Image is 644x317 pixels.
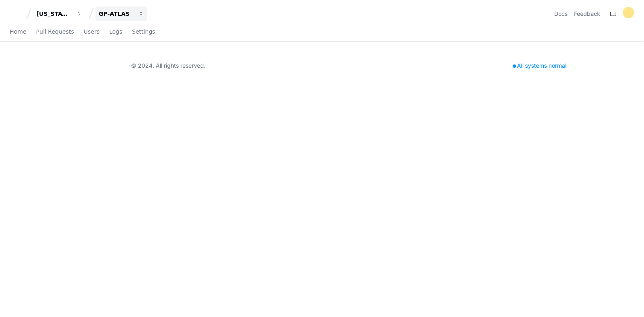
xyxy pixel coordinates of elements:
[109,29,122,34] span: Logs
[574,10,600,18] button: Feedback
[36,10,71,18] div: [US_STATE] Pacific
[109,23,122,41] a: Logs
[10,23,26,41] a: Home
[84,23,100,41] a: Users
[84,29,100,34] span: Users
[132,29,155,34] span: Settings
[95,6,147,21] button: GP-ATLAS
[33,6,85,21] button: [US_STATE] Pacific
[36,29,74,34] span: Pull Requests
[99,10,133,18] div: GP-ATLAS
[36,23,74,41] a: Pull Requests
[131,62,205,70] div: © 2024. All rights reserved.
[10,29,26,34] span: Home
[554,10,568,18] a: Docs
[508,60,571,71] div: All systems normal
[132,23,155,41] a: Settings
